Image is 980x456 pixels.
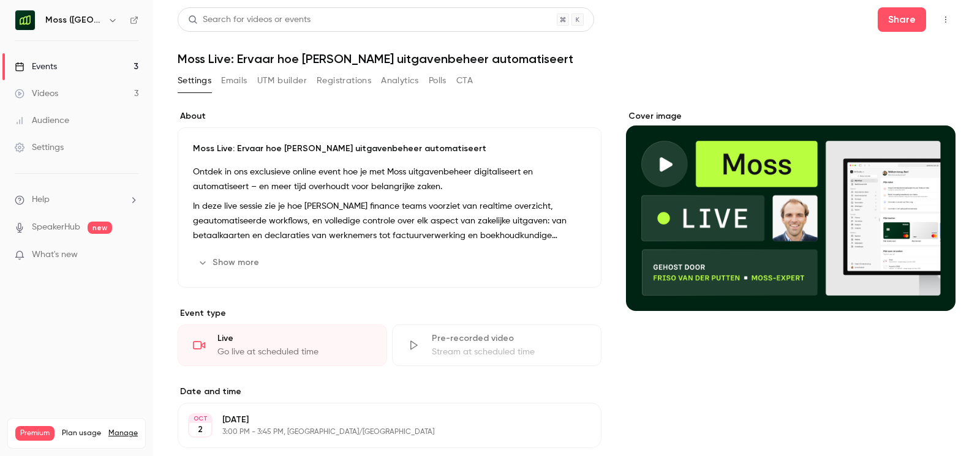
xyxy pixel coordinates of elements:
h1: Moss Live: Ervaar hoe [PERSON_NAME] uitgavenbeheer automatiseert [178,51,956,66]
div: Pre-recorded video [432,332,586,345]
img: Moss (NL) [15,10,35,30]
div: LiveGo live at scheduled time [178,324,387,366]
label: Cover image [626,110,956,122]
button: Registrations [317,71,371,91]
div: Pre-recorded videoStream at scheduled time [392,324,601,366]
p: 3:00 PM - 3:45 PM, [GEOGRAPHIC_DATA]/[GEOGRAPHIC_DATA] [222,427,537,437]
p: 2 [198,424,203,436]
button: Settings [178,71,211,91]
div: Go live at scheduled time [217,346,372,358]
button: Show more [193,253,266,272]
p: Event type [178,307,601,320]
div: OCT [189,414,211,423]
div: Events [15,61,57,73]
div: Search for videos or events [188,13,311,26]
div: Settings [15,141,64,154]
span: Premium [15,426,55,441]
button: CTA [456,71,473,91]
a: Manage [108,428,138,438]
button: Polls [429,71,447,91]
button: Analytics [381,71,419,91]
p: [DATE] [222,414,537,426]
p: Moss Live: Ervaar hoe [PERSON_NAME] uitgavenbeheer automatiseert [193,143,586,155]
section: Cover image [626,110,956,311]
span: Help [32,193,50,206]
button: Emails [221,71,247,91]
label: Date and time [178,386,601,398]
label: About [178,110,601,122]
a: SpeakerHub [32,221,80,234]
button: Share [878,7,926,32]
iframe: Noticeable Trigger [124,250,138,261]
span: Plan usage [62,428,101,438]
button: UTM builder [257,71,307,91]
h6: Moss ([GEOGRAPHIC_DATA]) [45,14,103,26]
p: In deze live sessie zie je hoe [PERSON_NAME] finance teams voorziet van realtime overzicht, geaut... [193,199,586,243]
li: help-dropdown-opener [15,193,138,206]
p: Ontdek in ons exclusieve online event hoe je met Moss uitgavenbeheer digitaliseert en automatisee... [193,165,586,194]
span: new [88,222,112,234]
div: Stream at scheduled time [432,346,586,358]
span: What's new [32,249,78,261]
div: Videos [15,88,58,100]
div: Live [217,332,372,345]
div: Audience [15,114,69,127]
